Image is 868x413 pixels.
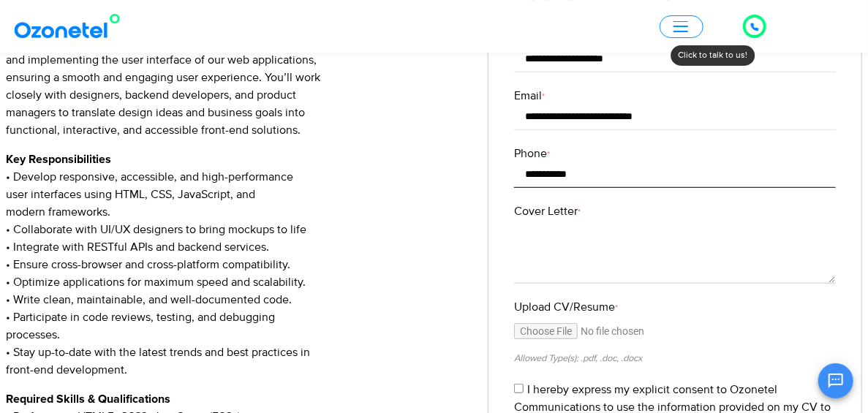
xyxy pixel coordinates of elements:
strong: Required Skills & Qualifications [7,393,171,405]
label: Cover Letter [514,202,836,220]
p: • Develop responsive, accessible, and high-performance user interfaces using HTML, CSS, JavaScrip... [7,151,467,379]
label: Upload CV/Resume [514,298,836,316]
label: Phone [514,145,836,162]
label: Email [514,87,836,105]
strong: Key Responsibilities [7,154,112,165]
button: Open chat [818,363,853,398]
small: Allowed Type(s): .pdf, .doc, .docx [514,352,642,364]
